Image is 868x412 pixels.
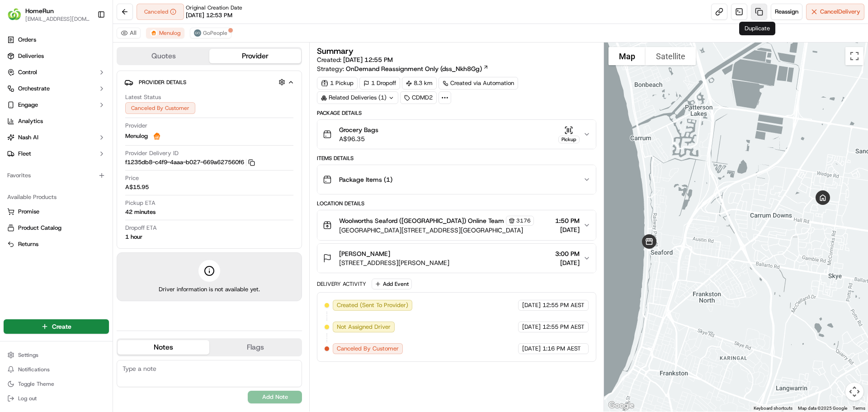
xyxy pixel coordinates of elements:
span: [DATE] 12:55 PM [343,56,393,64]
div: Duplicate [739,22,775,35]
button: Toggle Theme [4,378,109,390]
button: Promise [4,204,109,219]
button: Engage [4,98,109,112]
span: Orchestrate [18,85,50,93]
button: Control [4,65,109,80]
span: 12:55 PM AEST [542,323,585,331]
span: Settings [18,351,38,359]
span: Not Assigned Driver [337,323,391,331]
span: 12:55 PM AEST [542,301,585,309]
span: [DATE] [522,345,541,353]
button: Package Items (1) [317,165,595,194]
button: [EMAIL_ADDRESS][DOMAIN_NAME] [25,15,90,23]
span: Provider Delivery ID [125,149,179,157]
button: Notes [118,340,209,355]
button: Add Event [372,279,412,289]
span: Product Catalog [18,224,61,232]
span: Price [125,174,139,182]
button: Pickup [558,126,580,143]
span: 3:00 PM [555,249,580,258]
img: 1736555255976-a54dd68f-1ca7-489b-9aae-adbdc363a1c4 [9,86,25,103]
span: Nash AI [18,133,38,142]
div: CDMD2 [400,91,437,104]
span: A$15.95 [125,183,149,191]
span: Toggle Theme [18,380,54,388]
button: Settings [4,349,109,361]
button: Woolworths Seaford ([GEOGRAPHIC_DATA]) Online Team3176[GEOGRAPHIC_DATA][STREET_ADDRESS][GEOGRAPHI... [317,210,595,240]
a: Promise [7,208,105,216]
button: [PERSON_NAME][STREET_ADDRESS][PERSON_NAME]3:00 PM[DATE] [317,244,595,273]
span: Menulog [159,29,180,37]
span: A$96.35 [339,134,378,143]
span: [PERSON_NAME] [339,249,390,258]
span: Reassign [775,8,798,16]
span: Fleet [18,150,31,158]
span: 3176 [516,217,531,224]
button: Start new chat [154,89,165,100]
span: Pickup ETA [125,199,156,207]
span: Deliveries [18,52,44,60]
span: [DATE] [555,225,580,234]
span: Control [18,68,37,76]
span: 1:16 PM AEST [542,345,581,353]
h3: Summary [317,47,354,55]
button: Quotes [118,49,209,63]
img: Nash [9,9,27,27]
a: 💻API Documentation [73,128,149,144]
span: [DATE] [522,323,541,331]
button: Fleet [4,147,109,161]
span: Provider [125,122,147,130]
span: Analytics [18,117,43,125]
span: Engage [18,101,38,109]
div: 1 Pickup [317,77,358,90]
span: [GEOGRAPHIC_DATA][STREET_ADDRESS][GEOGRAPHIC_DATA] [339,226,534,235]
div: Favorites [4,168,109,183]
span: Canceled By Customer [337,345,399,353]
img: Google [606,400,636,412]
button: Map camera controls [845,383,863,401]
span: [DATE] [522,301,541,309]
span: Map data ©2025 Google [798,406,847,411]
button: Returns [4,237,109,251]
span: Promise [18,208,39,216]
button: Keyboard shortcuts [754,405,793,412]
span: Dropoff ETA [125,224,157,232]
a: 📗Knowledge Base [5,128,73,144]
button: Product Catalog [4,221,109,235]
a: Analytics [4,114,109,128]
button: Log out [4,392,109,405]
a: Orders [4,33,109,47]
input: Got a question? Start typing here... [24,58,163,68]
button: GoPeople [190,28,231,38]
a: Open this area in Google Maps (opens a new window) [606,400,636,412]
a: Terms (opens in new tab) [853,406,865,411]
span: Create [52,322,71,331]
button: Reassign [771,4,802,20]
div: Start new chat [31,86,148,95]
span: OnDemand Reassignment Only (dss_Nkh8Gg) [346,64,482,73]
div: 1 Dropoff [359,77,400,90]
button: Create [4,319,109,334]
span: Returns [18,240,38,248]
span: Log out [18,395,37,402]
div: Available Products [4,190,109,204]
button: Canceled [137,4,184,20]
span: Woolworths Seaford ([GEOGRAPHIC_DATA]) Online Team [339,216,504,225]
button: HomeRun [25,6,54,15]
img: HomeRun [7,7,22,22]
button: Show satellite imagery [646,47,696,65]
div: 8.3 km [402,77,437,90]
img: gopeople_logo.png [194,29,201,37]
span: Created: [317,55,393,64]
button: Provider Details [124,75,294,90]
a: Returns [7,240,105,248]
span: [DATE] 12:53 PM [186,11,232,19]
button: All [117,28,141,38]
span: 1:50 PM [555,216,580,225]
button: Menulog [146,28,184,38]
span: Knowledge Base [18,131,69,140]
a: Deliveries [4,49,109,63]
p: Welcome 👋 [9,36,165,51]
div: 1 hour [125,233,142,241]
